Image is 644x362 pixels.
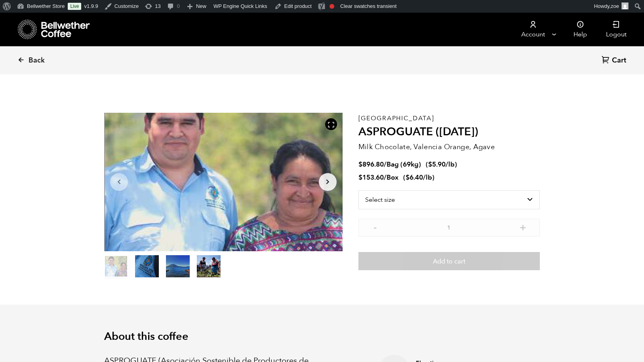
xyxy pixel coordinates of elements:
a: Logout [596,13,636,46]
span: Box [387,173,398,182]
a: Cart [602,55,628,66]
h2: About this coffee [104,330,540,343]
span: /lb [446,160,455,169]
span: Back [29,56,45,65]
button: + [518,223,528,231]
span: / [384,173,387,182]
span: ( ) [426,160,457,169]
button: - [370,223,380,231]
a: Live [68,3,81,10]
div: Focus keyphrase not set [330,4,334,9]
span: / [384,160,387,169]
span: Bag (69kg) [387,160,421,169]
span: $ [406,173,410,182]
p: Milk Chocolate, Valencia Orange, Agave [358,142,540,152]
span: $ [358,160,362,169]
bdi: 5.90 [428,160,446,169]
a: Help [564,13,596,46]
h2: ASPROGUATE ([DATE]) [358,125,540,139]
span: Cart [612,56,626,65]
bdi: 6.40 [406,173,423,182]
span: $ [428,160,432,169]
span: ( ) [403,173,434,182]
span: $ [358,173,362,182]
bdi: 896.80 [358,160,384,169]
span: zoe [611,3,619,9]
bdi: 153.60 [358,173,384,182]
span: /lb [423,173,432,182]
a: Account [509,13,557,46]
button: Add to cart [358,252,540,270]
